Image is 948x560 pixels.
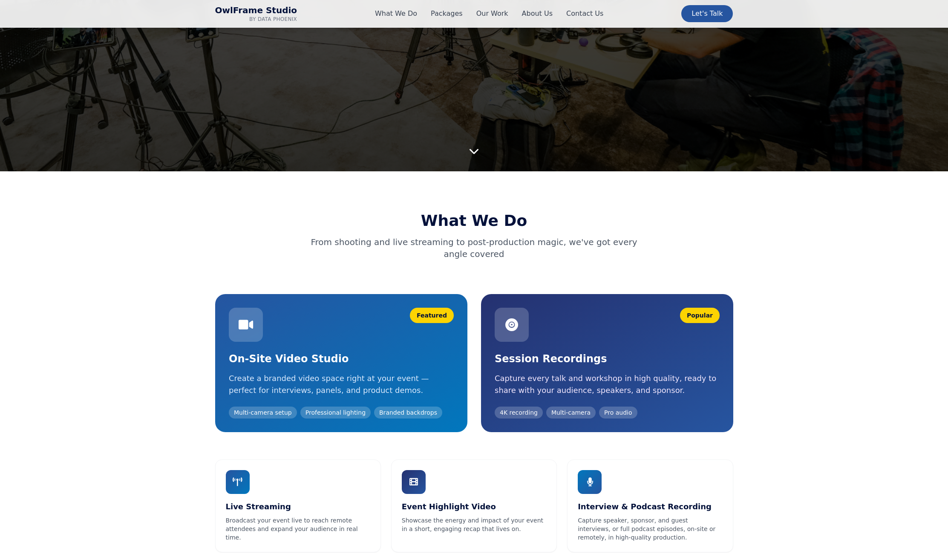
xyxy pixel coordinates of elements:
[215,5,297,16] span: OwlFrame Studio
[402,516,546,533] p: Showcase the energy and impact of your event in a short, engaging recap that lives on.
[680,308,719,323] span: Popular
[229,407,297,419] span: Multi-camera setup
[300,407,370,419] span: Professional lighting
[409,308,453,323] span: Featured
[681,5,733,22] a: Let's Talk
[229,372,454,396] p: Create a branded video space right at your event — perfect for interviews, panels, and product de...
[431,9,463,19] a: Packages
[226,516,370,542] p: Broadcast your event live to reach remote attendees and expand your audience in real time.
[374,407,442,419] span: Branded backdrops
[566,9,603,19] a: Contact Us
[215,16,297,23] span: by Data Phoenix
[226,501,370,513] h3: Live Streaming
[546,407,595,419] span: Multi-camera
[229,352,454,366] h3: On-Site Video Studio
[311,236,638,260] p: From shooting and live streaming to post-production magic, we've got every angle covered
[495,372,720,396] p: Capture every talk and workshop in high quality, ready to share with your audience, speakers, and...
[476,9,508,19] a: Our Work
[599,407,637,419] span: Pro audio
[578,501,722,513] h3: Interview & Podcast Recording
[495,407,543,419] span: 4K recording
[215,212,733,229] h2: What We Do
[215,5,297,23] a: OwlFrame Studio Home
[578,516,722,542] p: Capture speaker, sponsor, and guest interviews, or full podcast episodes, on-site or remotely, in...
[402,501,546,513] h3: Event Highlight Video
[522,9,553,19] a: About Us
[375,9,417,19] a: What We Do
[495,352,720,366] h3: Session Recordings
